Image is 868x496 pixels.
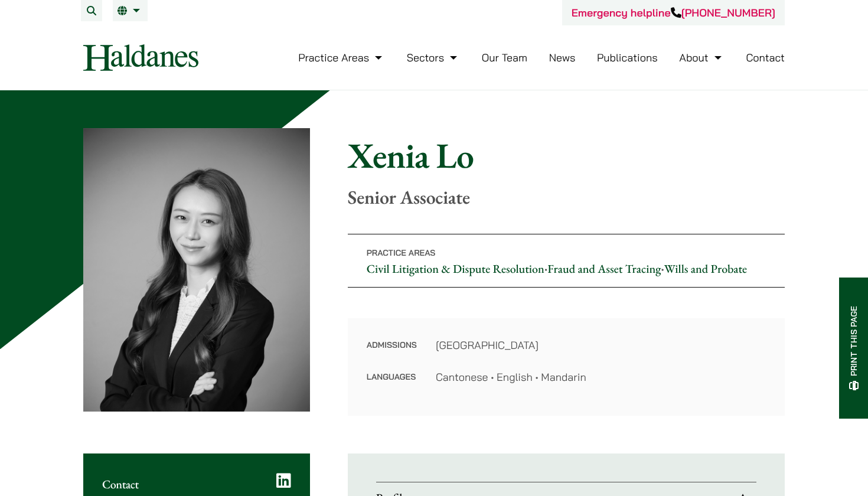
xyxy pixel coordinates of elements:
a: Fraud and Asset Tracing [547,261,661,276]
a: Practice Areas [298,51,385,64]
a: News [549,51,576,64]
h2: Contact [102,477,291,491]
a: Civil Litigation & Dispute Resolution [367,261,544,276]
h1: Xenia Lo [348,134,785,177]
dt: Admissions [367,337,417,369]
a: Wills and Probate [664,261,747,276]
a: Emergency helpline[PHONE_NUMBER] [572,6,775,19]
a: EN [118,6,143,15]
dt: Languages [367,369,417,385]
a: Contact [746,51,785,64]
p: Senior Associate [348,186,785,208]
p: • • [348,234,785,288]
span: Practice Areas [367,247,436,258]
a: Our Team [482,51,527,64]
a: Sectors [407,51,460,64]
dd: Cantonese • English • Mandarin [436,369,766,385]
dd: [GEOGRAPHIC_DATA] [436,337,766,353]
img: Logo of Haldanes [83,44,198,71]
a: About [679,51,724,64]
a: LinkedIn [276,472,291,489]
a: Publications [597,51,658,64]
